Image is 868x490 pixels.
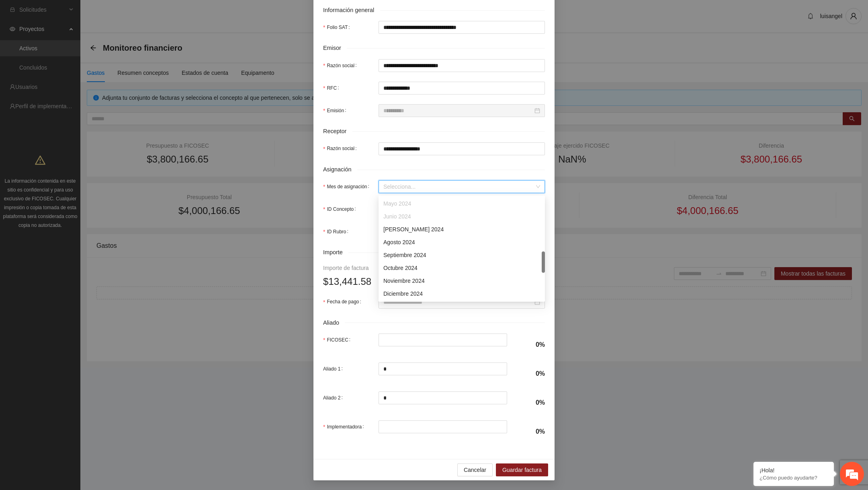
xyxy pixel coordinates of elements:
div: Noviembre 2024 [383,276,540,285]
div: Importe de factura [323,264,371,272]
span: Información general [323,6,380,15]
span: Asignación [323,165,357,174]
input: Emisión: [383,106,533,115]
h4: 0% [517,398,545,407]
label: FICOSEC: [323,334,354,346]
span: Receptor [323,127,352,136]
div: Noviembre 2024 [379,274,545,287]
label: RFC: [323,82,342,95]
button: Cancelar [457,463,493,476]
label: Aliado 1: [323,362,346,375]
div: Septiembre 2024 [383,251,540,259]
div: Junio 2024 [383,212,540,221]
div: Diciembre 2024 [383,289,540,298]
div: Agosto 2024 [383,238,540,247]
input: Fecha de pago: [383,298,533,307]
button: Guardar factura [496,463,548,476]
input: FICOSEC: [379,334,507,346]
div: Octubre 2024 [383,264,540,272]
input: RFC: [379,82,545,95]
div: [PERSON_NAME] 2024 [383,225,540,234]
div: Junio 2024 [379,210,545,223]
div: ¡Hola! [759,467,828,474]
input: Aliado 2: [379,392,507,404]
input: Razón social: [379,59,545,72]
label: Folio SAT: [323,21,353,34]
label: Emisión: [323,104,349,117]
span: Estamos en línea. [47,107,111,189]
label: Aliado 2: [323,391,346,404]
div: Chatee con nosotros ahora [42,41,135,51]
label: ID Concepto: [323,203,359,216]
span: Cancelar [464,465,486,474]
div: Julio 2024 [379,223,545,236]
span: $13,441.58 [323,274,371,289]
textarea: Escriba su mensaje y pulse “Intro” [4,220,153,248]
div: Septiembre 2024 [379,249,545,261]
label: Implementadora: [323,420,367,433]
div: Diciembre 2024 [379,287,545,300]
div: Agosto 2024 [379,236,545,249]
input: Aliado 1: [379,363,507,375]
h4: 0% [517,340,545,349]
div: Minimizar ventana de chat en vivo [132,4,151,23]
div: Mayo 2024 [383,199,540,208]
label: ID Rubro: [323,225,352,238]
label: Razón social: [323,59,360,72]
span: Importe [323,248,348,257]
label: Fecha de pago: [323,296,364,309]
input: Folio SAT: [379,21,545,34]
p: ¿Cómo puedo ayudarte? [759,475,828,481]
span: Emisor [323,43,347,53]
h4: 0% [517,427,545,436]
input: Implementadora: [379,421,507,433]
span: Guardar factura [502,465,542,474]
label: Razón social: [323,142,360,155]
label: Mes de asignación: [323,180,373,193]
h4: 0% [517,369,545,378]
div: Mayo 2024 [379,197,545,210]
div: Octubre 2024 [379,261,545,274]
span: Aliado [323,318,345,327]
input: Razón social: [379,142,545,155]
